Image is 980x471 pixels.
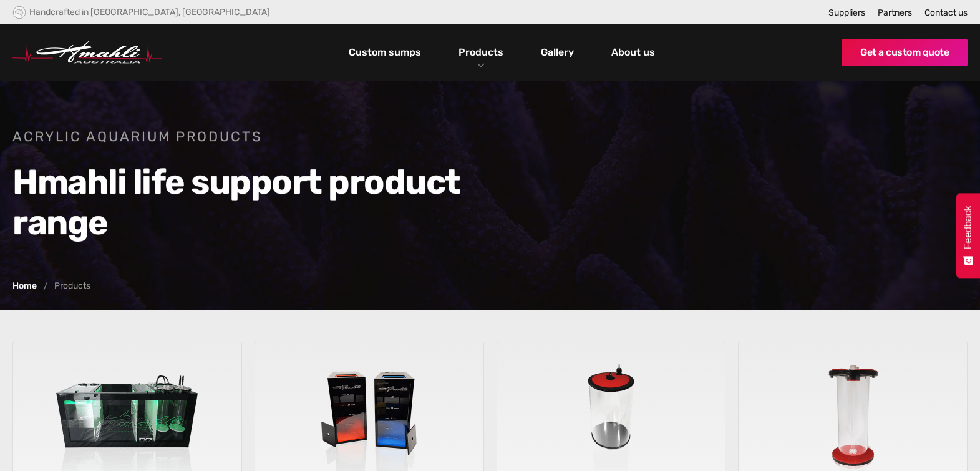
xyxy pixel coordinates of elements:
[842,39,968,66] a: Get a custom quote
[12,41,162,64] img: Hmahli Australia Logo
[924,7,968,18] a: Contact us
[449,24,513,81] div: Products
[963,206,974,249] span: Feedback
[12,162,493,243] h2: Hmahli life support product range
[12,127,493,146] h1: Acrylic aquarium products
[538,42,577,63] a: Gallery
[12,41,162,64] a: home
[828,7,865,18] a: Suppliers
[878,7,912,18] a: Partners
[455,43,507,61] a: Products
[346,42,424,63] a: Custom sumps
[12,282,37,290] a: Home
[608,42,658,63] a: About us
[54,282,90,290] div: Products
[956,193,980,278] button: Feedback - Show survey
[29,7,270,17] div: Handcrafted in [GEOGRAPHIC_DATA], [GEOGRAPHIC_DATA]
